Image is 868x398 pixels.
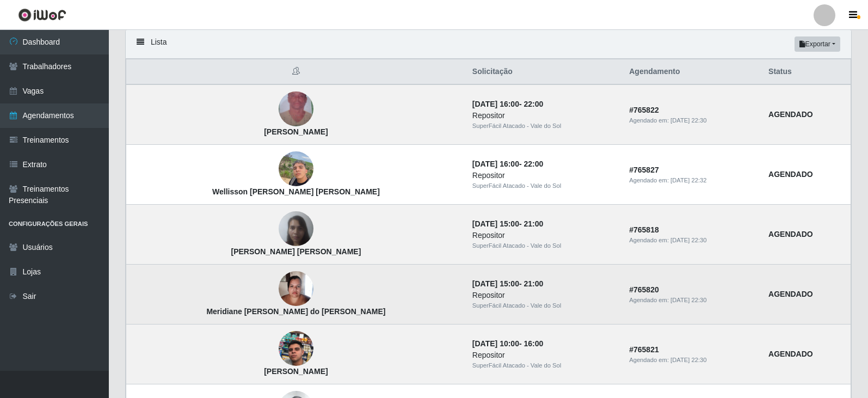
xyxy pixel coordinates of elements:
[670,237,706,243] time: [DATE] 22:30
[472,279,543,288] strong: -
[279,266,313,312] img: Meridiane Jaciara Alves do Nascimento
[524,339,544,348] time: 16:00
[472,361,616,370] div: SuperFácil Atacado - Vale do Sol
[762,59,851,85] th: Status
[670,177,706,183] time: [DATE] 22:32
[279,318,313,380] img: Matheus Silva Ferreira
[472,219,543,228] strong: -
[524,279,544,288] time: 21:00
[472,241,616,250] div: SuperFácil Atacado - Vale do Sol
[670,117,706,124] time: [DATE] 22:30
[629,285,659,294] strong: # 765820
[18,8,66,22] img: CoreUI Logo
[472,279,519,288] time: [DATE] 15:00
[629,236,755,245] div: Agendado em:
[212,187,380,196] strong: Wellisson [PERSON_NAME] [PERSON_NAME]
[795,36,840,52] button: Exportar
[629,356,755,365] div: Agendado em:
[472,110,616,121] div: Repositor
[524,100,544,108] time: 22:00
[768,350,813,358] strong: AGENDADO
[466,59,623,85] th: Solicitação
[629,225,659,234] strong: # 765818
[472,230,616,241] div: Repositor
[524,160,544,168] time: 22:00
[629,116,755,125] div: Agendado em:
[629,106,659,114] strong: # 765822
[768,290,813,298] strong: AGENDADO
[629,345,659,354] strong: # 765821
[524,219,544,228] time: 21:00
[206,307,385,316] strong: Meridiane [PERSON_NAME] do [PERSON_NAME]
[472,339,519,348] time: [DATE] 10:00
[472,100,543,108] strong: -
[472,350,616,361] div: Repositor
[768,230,813,238] strong: AGENDADO
[472,219,519,228] time: [DATE] 15:00
[472,121,616,131] div: SuperFácil Atacado - Vale do Sol
[768,170,813,179] strong: AGENDADO
[472,160,543,168] strong: -
[472,290,616,301] div: Repositor
[264,367,328,376] strong: [PERSON_NAME]
[768,110,813,119] strong: AGENDADO
[670,357,706,363] time: [DATE] 22:30
[629,166,659,174] strong: # 765827
[126,30,851,59] div: Lista
[472,339,543,348] strong: -
[472,100,519,108] time: [DATE] 16:00
[279,78,313,140] img: Claus Duarte da Silva
[623,59,762,85] th: Agendamento
[670,297,706,303] time: [DATE] 22:30
[472,181,616,191] div: SuperFácil Atacado - Vale do Sol
[231,247,361,256] strong: [PERSON_NAME] [PERSON_NAME]
[472,160,519,168] time: [DATE] 16:00
[472,170,616,181] div: Repositor
[264,127,328,136] strong: [PERSON_NAME]
[472,301,616,310] div: SuperFácil Atacado - Vale do Sol
[279,206,313,252] img: kaline Felix Pereira
[279,146,313,192] img: Wellisson Lucas Alexandre Moreira
[629,176,755,185] div: Agendado em:
[629,296,755,305] div: Agendado em:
